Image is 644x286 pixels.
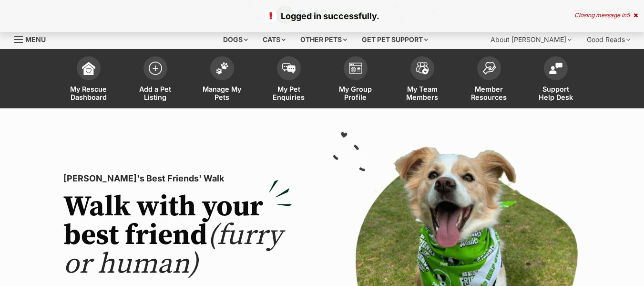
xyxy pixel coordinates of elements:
div: Other pets [294,30,354,49]
a: Manage My Pets [189,52,256,108]
img: team-members-icon-5396bd8760b3fe7c0b43da4ab00e1e3bb1a5d9ba89233759b79545d2d3fc5d0d.svg [416,62,429,74]
img: pet-enquiries-icon-7e3ad2cf08bfb03b45e93fb7055b45f3efa6380592205ae92323e6603595dc1f.svg [282,63,296,74]
div: Cats [256,30,292,49]
span: (furry or human) [63,218,282,282]
span: My Team Members [401,85,444,101]
p: [PERSON_NAME]'s Best Friends' Walk [63,172,292,185]
span: Add a Pet Listing [134,85,177,101]
img: group-profile-icon-3fa3cf56718a62981997c0bc7e787c4b2cf8bcc04b72c1350f741eb67cf2f40e.svg [349,63,362,74]
h2: Walk with your best friend [63,193,292,279]
img: add-pet-listing-icon-0afa8454b4691262ce3f59096e99ab1cd57d4a30225e0717b998d2c9b9846f56.svg [149,62,162,75]
div: About [PERSON_NAME] [484,30,578,49]
span: Manage My Pets [201,85,244,101]
div: Dogs [216,30,255,49]
span: Menu [25,35,46,43]
a: Support Help Desk [522,52,589,108]
img: dashboard-icon-eb2f2d2d3e046f16d808141f083e7271f6b2e854fb5c12c21221c1fb7104beca.svg [82,62,95,75]
a: Add a Pet Listing [122,52,189,108]
a: Menu [14,30,52,47]
span: Member Resources [468,85,511,101]
a: Member Resources [456,52,522,108]
a: My Group Profile [322,52,389,108]
img: member-resources-icon-8e73f808a243e03378d46382f2149f9095a855e16c252ad45f914b54edf8863c.svg [482,62,496,74]
a: My Team Members [389,52,456,108]
span: My Group Profile [334,85,377,101]
div: Get pet support [355,30,435,49]
div: Good Reads [580,30,637,49]
a: My Pet Enquiries [256,52,322,108]
span: My Rescue Dashboard [67,85,110,101]
span: Support Help Desk [534,85,577,101]
img: manage-my-pets-icon-02211641906a0b7f246fdf0571729dbe1e7629f14944591b6c1af311fb30b64b.svg [215,62,229,74]
span: My Pet Enquiries [267,85,310,101]
img: help-desk-icon-fdf02630f3aa405de69fd3d07c3f3aa587a6932b1a1747fa1d2bba05be0121f9.svg [549,63,562,74]
a: My Rescue Dashboard [55,52,122,108]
